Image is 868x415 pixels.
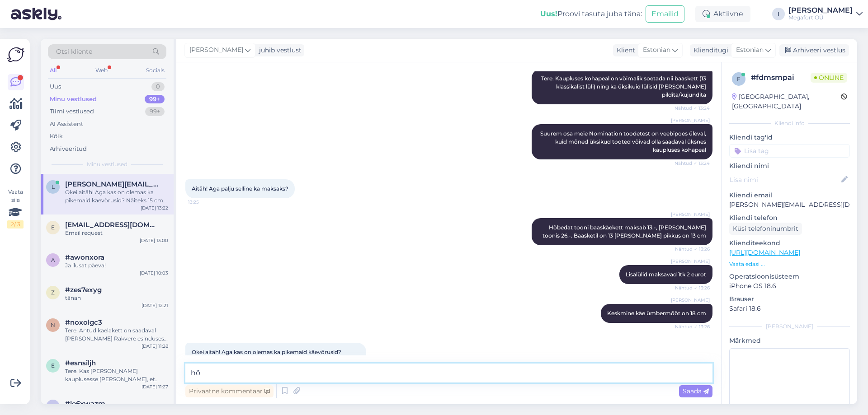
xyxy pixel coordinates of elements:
span: z [51,289,55,296]
div: Kõik [50,132,63,141]
div: Kliendi info [729,119,850,127]
div: Arhiveeri vestlus [779,44,849,56]
p: Klienditeekond [729,238,850,248]
a: [PERSON_NAME]Megafort OÜ [788,7,863,21]
span: 13:25 [188,199,222,205]
span: Hõbedat tooni baaskäekett maksab 13.-, [PERSON_NAME] toonis 26.-. Baasketil on 13 [PERSON_NAME] p... [542,224,708,239]
div: [DATE] 12:21 [142,302,168,309]
div: [GEOGRAPHIC_DATA], [GEOGRAPHIC_DATA] [732,92,841,111]
span: Nähtud ✓ 13:24 [675,160,710,167]
p: [PERSON_NAME][EMAIL_ADDRESS][DOMAIN_NAME] [729,200,850,210]
p: Kliendi telefon [729,213,850,223]
span: Tere. Kaupluses kohapeal on võimalik soetada nii baaskett (13 klassikalist lüli) ning ka üksikuid... [541,75,708,98]
p: Operatsioonisüsteem [729,272,850,281]
span: [PERSON_NAME] [671,117,710,124]
span: Saada [683,387,709,395]
div: Proovi tasuta juba täna: [540,9,642,19]
p: Kliendi email [729,191,850,200]
span: #awonxora [65,253,104,261]
p: Vaata edasi ... [729,260,850,268]
div: I [772,8,785,20]
div: Tere. Antud kaelakett on saadaval [PERSON_NAME] Rakvere esinduses või tellides läbi e-[PERSON_NAME] [65,326,168,343]
textarea: hõ [185,364,712,382]
span: Nähtud ✓ 13:24 [675,105,710,112]
div: 0 [151,82,165,91]
img: Askly Logo [7,46,24,63]
div: Minu vestlused [50,95,97,104]
span: #zes7exyg [65,286,102,294]
span: Otsi kliente [56,47,92,56]
button: Emailid [646,5,684,23]
div: [DATE] 13:22 [141,205,168,211]
div: Socials [144,65,166,76]
span: [PERSON_NAME] [671,211,710,218]
span: Nähtud ✓ 13:26 [675,246,710,252]
div: AI Assistent [50,120,83,129]
span: [PERSON_NAME] [189,45,243,55]
span: e [51,362,55,369]
span: Keskmine käe ümbermõõt on 18 cm [607,310,706,317]
p: Safari 18.6 [729,304,850,313]
div: 99+ [145,95,165,104]
span: Nähtud ✓ 13:26 [675,284,710,291]
span: egne.magus@gmail.com [65,221,159,229]
span: Estonian [736,45,764,55]
div: Okei aitäh! Aga kas on olemas ka pikemaid käevõrusid? Näiteks 15 cm või midagi sellist? [65,188,168,205]
span: Minu vestlused [87,160,127,168]
span: [PERSON_NAME] [671,297,710,303]
p: Kliendi tag'id [729,133,850,142]
div: [DATE] 10:03 [140,270,168,276]
span: Estonian [643,45,670,55]
div: [PERSON_NAME] [788,7,853,14]
div: [DATE] 13:00 [140,237,168,244]
span: a [51,256,55,263]
span: Aitäh! Aga palju selline ka maksaks? [192,185,288,192]
span: f [737,75,741,82]
span: lilian.spriit@gmail.com [65,180,159,188]
span: Nähtud ✓ 13:26 [675,323,710,330]
div: Arhiveeritud [50,145,87,154]
div: Klienditugi [690,46,728,55]
p: Brauser [729,294,850,304]
div: [DATE] 11:27 [142,383,168,390]
div: Küsi telefoninumbrit [729,223,802,235]
span: #noxolgc3 [65,318,102,326]
div: 2 / 3 [7,220,24,228]
p: Märkmed [729,336,850,345]
p: iPhone OS 18.6 [729,281,850,291]
span: #esnsiljh [65,359,96,367]
span: Lisalülid maksavad 1tk 2 eurot [626,271,706,278]
span: [PERSON_NAME] [671,258,710,265]
div: Email request [65,229,168,237]
div: Megafort OÜ [788,14,853,21]
a: [URL][DOMAIN_NAME] [729,248,800,256]
div: Vaata siia [7,188,24,228]
span: e [51,224,55,231]
div: juhib vestlust [255,46,302,55]
div: Privaatne kommentaar [185,385,274,397]
div: Aktiivne [695,6,750,22]
div: # fdmsmpai [751,72,811,83]
div: [DATE] 11:28 [142,343,168,350]
div: tänan [65,294,168,302]
div: [PERSON_NAME] [729,322,850,331]
div: Tere. Kas [PERSON_NAME] kauplusesse [PERSON_NAME], et toode Teile kinni panna või ei ole antud so... [65,367,168,383]
div: Tiimi vestlused [50,107,94,116]
b: Uus! [540,9,557,18]
span: l [52,183,55,190]
span: Suurem osa meie Nomination toodetest on veebipoes üleval, kuid mõned üksikud tooted võivad olla s... [540,130,708,153]
div: 99+ [145,107,165,116]
div: Web [94,65,109,76]
div: All [48,65,58,76]
input: Lisa tag [729,144,850,158]
div: Ja ilusat päeva! [65,261,168,270]
div: Klient [613,46,635,55]
span: n [51,322,55,328]
span: Online [811,73,847,83]
span: l [52,403,55,410]
span: Okei aitäh! Aga kas on olemas ka pikemaid käevõrusid? Näiteks 15 cm või midagi sellist? [192,349,343,364]
span: #le6xwazm [65,400,105,408]
p: Kliendi nimi [729,161,850,171]
input: Lisa nimi [730,175,840,185]
div: Uus [50,82,61,91]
